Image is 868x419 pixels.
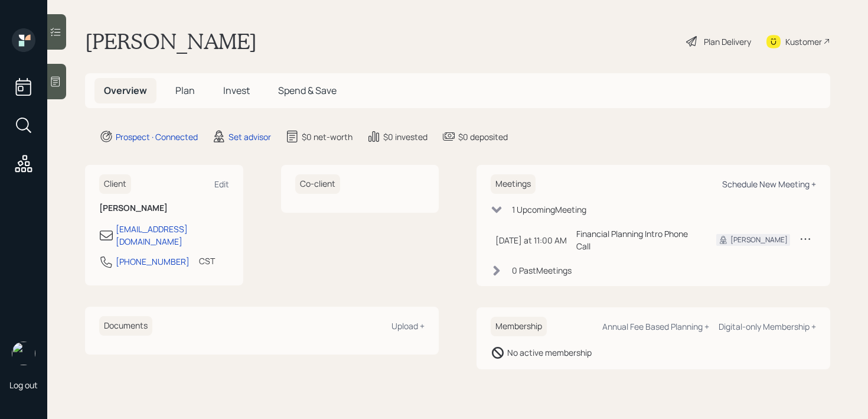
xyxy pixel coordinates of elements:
div: Schedule New Meeting + [722,178,816,190]
h6: Membership [491,317,547,336]
h1: [PERSON_NAME] [85,28,257,54]
div: Digital-only Membership + [719,321,816,332]
div: Plan Delivery [704,35,751,48]
div: [PHONE_NUMBER] [116,255,190,268]
h6: Co-client [295,174,340,194]
span: Invest [223,84,250,97]
div: $0 deposited [458,131,508,143]
h6: Documents [99,316,152,336]
div: No active membership [507,346,592,359]
span: Spend & Save [278,84,337,97]
div: Annual Fee Based Planning + [602,321,709,332]
div: CST [199,255,215,267]
span: Overview [104,84,147,97]
div: $0 invested [383,131,428,143]
h6: Meetings [491,174,536,194]
span: Plan [175,84,195,97]
h6: Client [99,174,131,194]
div: Financial Planning Intro Phone Call [576,228,697,252]
div: Set advisor [229,131,271,143]
div: [DATE] at 11:00 AM [495,234,567,246]
div: 1 Upcoming Meeting [512,203,586,216]
div: [PERSON_NAME] [730,235,788,245]
div: Edit [214,178,229,190]
div: Log out [9,379,38,391]
div: Prospect · Connected [116,131,198,143]
div: 0 Past Meeting s [512,264,572,277]
div: Kustomer [785,35,822,48]
h6: [PERSON_NAME] [99,203,229,213]
img: retirable_logo.png [12,342,35,365]
div: Upload + [391,320,425,332]
div: $0 net-worth [302,131,353,143]
div: [EMAIL_ADDRESS][DOMAIN_NAME] [116,223,229,248]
